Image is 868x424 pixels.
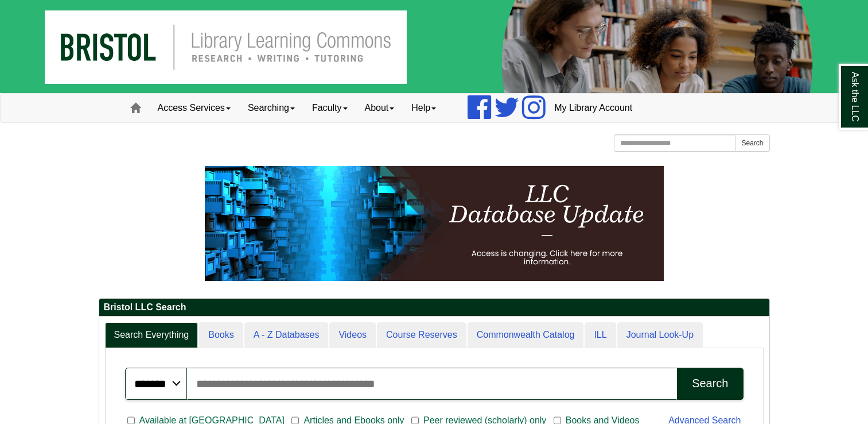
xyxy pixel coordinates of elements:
[546,94,641,122] a: My Library Account
[199,322,243,348] a: Books
[149,94,239,122] a: Access Services
[356,94,403,122] a: About
[205,166,664,281] img: HTML tutorial
[617,322,703,348] a: Journal Look-Up
[468,322,584,348] a: Commonwealth Catalog
[244,322,329,348] a: A - Z Databases
[329,322,376,348] a: Videos
[239,94,303,122] a: Searching
[585,322,616,348] a: ILL
[403,94,445,122] a: Help
[692,377,728,390] div: Search
[99,299,769,317] h2: Bristol LLC Search
[303,94,356,122] a: Faculty
[735,134,769,152] button: Search
[677,368,743,400] button: Search
[105,322,198,348] a: Search Everything
[377,322,466,348] a: Course Reserves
